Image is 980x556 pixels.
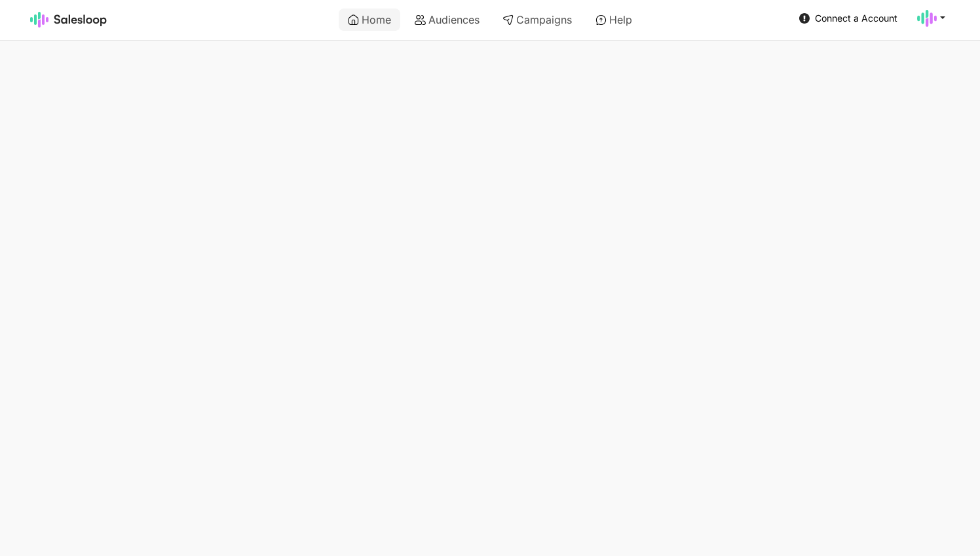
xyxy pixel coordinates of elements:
span: Connect a Account [815,12,897,24]
a: Campaigns [493,9,581,31]
a: Connect a Account [795,8,901,28]
a: Audiences [405,9,489,31]
a: Home [339,9,400,31]
img: Salesloop [30,12,107,28]
a: Help [586,9,641,31]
